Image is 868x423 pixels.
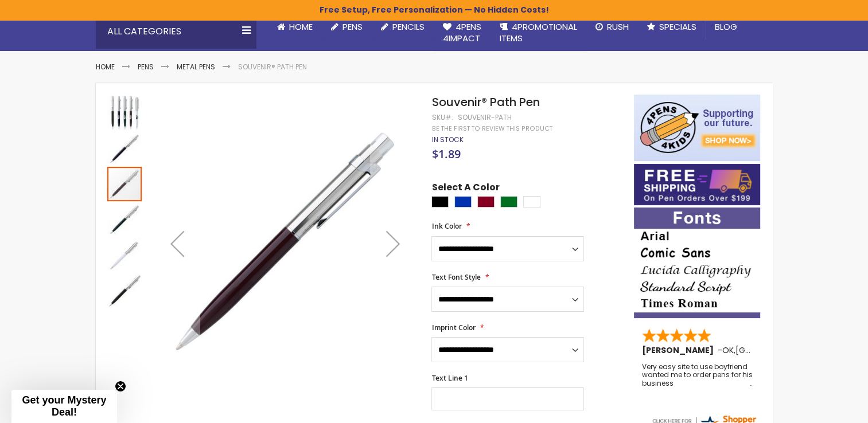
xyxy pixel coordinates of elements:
[115,381,126,392] button: Close teaser
[434,14,491,52] a: 4Pens4impact
[634,164,760,205] img: Free shipping on orders over $199
[634,95,760,161] img: 4pens 4 kids
[238,62,307,72] li: Souvenir® Path Pen
[107,237,143,272] div: Souvenir® Path Pen
[431,272,480,282] span: Text Font Style
[642,344,718,356] span: [PERSON_NAME]
[431,135,463,144] div: Availability
[107,131,142,166] img: Souvenir® Path Pen
[372,14,434,40] a: Pencils
[107,273,142,308] img: Souvenir® Path Pen
[491,14,586,52] a: 4PROMOTIONALITEMS
[107,130,143,166] div: Souvenir® Path Pen
[706,14,746,40] a: Blog
[500,196,517,207] div: Green
[431,135,463,144] span: In stock
[107,96,142,130] img: Souvenir® Path Pen
[431,373,468,383] span: Text Line 1
[154,95,200,392] div: Previous
[107,272,142,308] div: Souvenir® Path Pen
[586,14,638,40] a: Rush
[735,344,820,356] span: [GEOGRAPHIC_DATA]
[431,112,453,122] strong: SKU
[607,21,629,33] span: Rush
[638,14,706,40] a: Specials
[443,21,481,44] span: 4Pens 4impact
[773,392,868,423] iframe: Google Customer Reviews
[370,95,416,392] div: Next
[96,14,256,49] div: All Categories
[477,196,495,207] div: Burgundy
[642,363,753,387] div: Very easy site to use boyfriend wanted me to order pens for his business
[154,111,416,373] img: Souvenir® Path Pen
[177,62,215,72] a: Metal Pens
[11,390,117,423] div: Get your Mystery Deal!Close teaser
[431,94,539,110] span: Souvenir® Path Pen
[107,166,143,201] div: Souvenir® Path Pen
[523,196,540,207] div: White
[659,21,696,33] span: Specials
[107,95,143,130] div: Souvenir® Path Pen
[322,14,372,40] a: Pens
[96,62,115,72] a: Home
[431,323,475,332] span: Imprint Color
[718,344,820,356] span: - ,
[715,21,737,33] span: Blog
[107,202,142,237] img: Souvenir® Path Pen
[634,207,760,318] img: font-personalization-examples
[289,21,313,33] span: Home
[138,62,154,72] a: Pens
[431,196,449,207] div: Black
[454,196,472,207] div: Blue
[268,14,322,40] a: Home
[431,181,499,197] span: Select A Color
[22,394,106,418] span: Get your Mystery Deal!
[392,21,425,33] span: Pencils
[107,201,143,237] div: Souvenir® Path Pen
[342,21,363,33] span: Pens
[722,344,734,356] span: OK
[431,221,461,231] span: Ink Color
[431,146,460,162] span: $1.89
[500,21,577,44] span: 4PROMOTIONAL ITEMS
[457,113,511,122] div: Souvenir-Path
[431,124,552,133] a: Be the first to review this product
[107,238,142,272] img: Souvenir® Path Pen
